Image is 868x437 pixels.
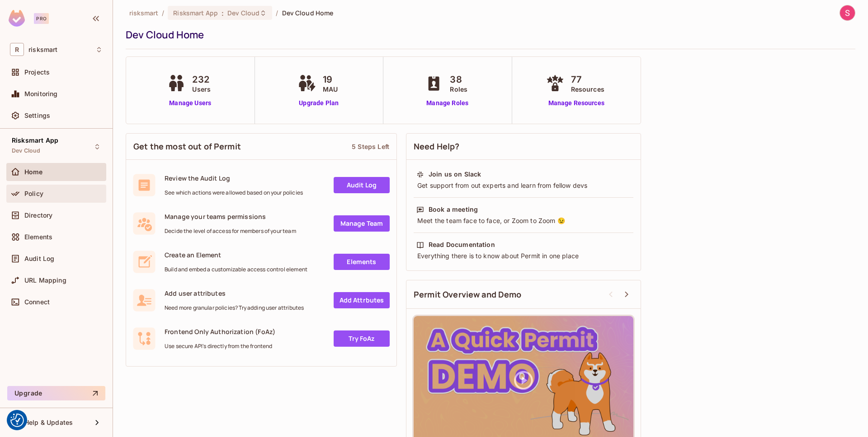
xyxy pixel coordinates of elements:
[165,251,307,259] span: Create an Element
[24,112,50,119] span: Settings
[450,73,467,86] span: 38
[165,289,304,298] span: Add user attributes
[165,266,307,273] span: Build and embed a customizable access control element
[323,84,338,94] span: MAU
[24,298,50,306] span: Connect
[571,73,604,86] span: 77
[126,28,851,42] div: Dev Cloud Home
[7,386,105,400] button: Upgrade
[24,233,52,241] span: Elements
[414,141,460,152] span: Need Help?
[544,98,609,108] a: Manage Resources
[34,13,49,24] div: Pro
[129,9,158,17] span: the active workspace
[162,9,164,17] li: /
[28,46,57,53] span: Workspace: risksmart
[165,228,296,235] span: Decide the level of access for members of your team
[165,98,215,108] a: Manage Users
[192,73,211,86] span: 232
[165,174,303,182] span: Review the Audit Log
[10,414,24,427] img: Revisit consent button
[334,177,390,193] a: Audit Log
[423,98,472,108] a: Manage Roles
[296,98,342,108] a: Upgrade Plan
[334,292,390,308] a: Add Attrbutes
[276,9,278,17] li: /
[414,289,522,300] span: Permit Overview and Demo
[416,181,631,190] div: Get support from out experts and learn from fellow devs
[165,327,275,336] span: Frontend Only Authorization (FoAz)
[192,84,211,94] span: Users
[165,343,275,350] span: Use secure API's directly from the frontend
[24,90,58,98] span: Monitoring
[429,240,495,249] div: Read Documentation
[416,216,631,225] div: Meet the team face to face, or Zoom to Zoom 😉
[165,212,296,221] span: Manage your teams permissions
[429,205,478,214] div: Book a meeting
[12,137,58,144] span: Risksmart App
[352,142,389,151] div: 5 Steps Left
[165,304,304,311] span: Need more granular policies? Try adding user attributes
[165,189,303,196] span: See which actions were allowed based on your policies
[24,277,66,284] span: URL Mapping
[24,190,43,197] span: Policy
[173,9,218,17] span: Risksmart App
[450,84,467,94] span: Roles
[24,255,54,262] span: Audit Log
[334,215,390,232] a: Manage Team
[24,168,43,176] span: Home
[334,330,390,347] a: Try FoAz
[429,170,481,179] div: Join us on Slack
[24,212,52,219] span: Directory
[10,414,24,427] button: Consent Preferences
[323,73,338,86] span: 19
[10,43,24,56] span: R
[24,69,50,76] span: Projects
[227,9,259,17] span: Dev Cloud
[9,10,25,27] img: SReyMgAAAABJRU5ErkJggg==
[12,147,40,154] span: Dev Cloud
[221,9,224,17] span: :
[282,9,334,17] span: Dev Cloud Home
[24,419,73,426] span: Help & Updates
[571,84,604,94] span: Resources
[133,141,241,152] span: Get the most out of Permit
[840,5,855,20] img: Seb Jones
[334,254,390,270] a: Elements
[416,251,631,260] div: Everything there is to know about Permit in one place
